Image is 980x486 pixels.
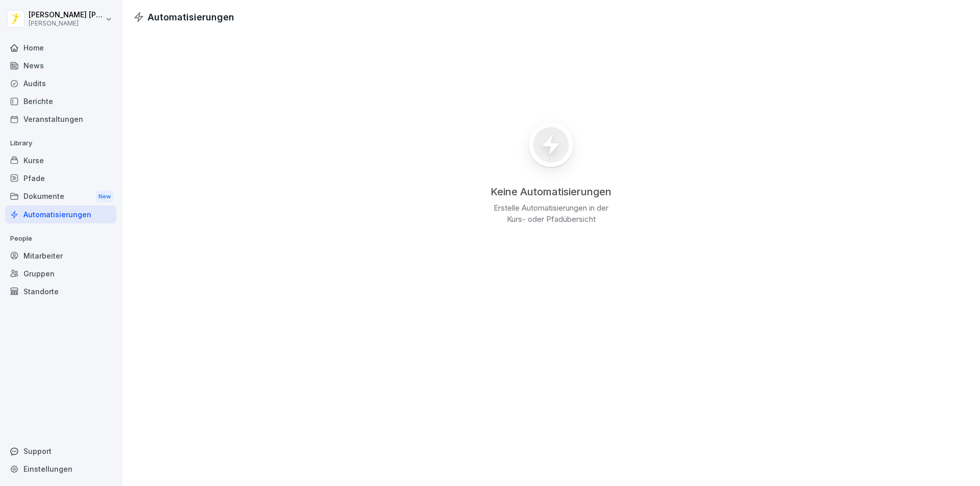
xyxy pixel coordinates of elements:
[5,151,116,169] a: Kurse
[491,185,611,198] h3: Keine Automatisierungen
[5,265,116,283] a: Gruppen
[5,283,116,300] a: Standorte
[5,460,116,478] a: Einstellungen
[148,10,234,24] h1: Automatisierungen
[5,442,116,460] div: Support
[5,187,116,206] div: Dokumente
[29,20,103,27] p: [PERSON_NAME]
[29,11,103,19] p: [PERSON_NAME] [PERSON_NAME]
[5,92,116,110] a: Berichte
[5,39,116,57] a: Home
[5,57,116,74] a: News
[5,231,116,247] p: People
[5,110,116,128] a: Veranstaltungen
[5,187,116,206] a: DokumenteNew
[487,202,615,225] p: Erstelle Automatisierungen in der Kurs- oder Pfadübersicht
[5,247,116,265] a: Mitarbeiter
[5,169,116,187] a: Pfade
[5,74,116,92] a: Audits
[96,191,113,202] div: New
[5,135,116,151] p: Library
[5,206,116,223] a: Automatisierungen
